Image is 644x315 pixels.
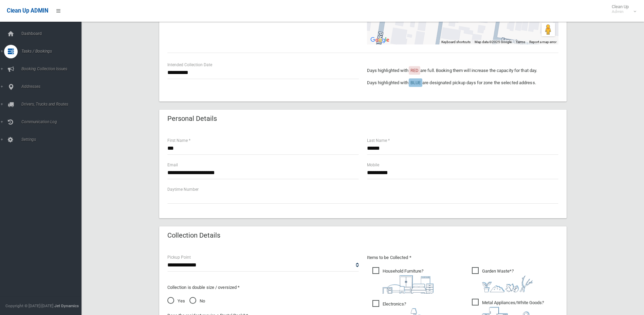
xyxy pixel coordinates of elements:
button: Keyboard shortcuts [441,40,471,44]
a: Terms [516,40,525,44]
p: Items to be Collected * [367,254,558,262]
span: Yes [167,297,185,305]
img: aa9efdbe659d29b613fca23ba79d85cb.png [383,275,434,294]
span: Settings [19,137,87,142]
p: Days highlighted with are full. Booking them will increase the capacity for that day. [367,67,558,75]
span: Clean Up ADMIN [7,7,48,14]
header: Personal Details [159,112,225,125]
span: BLUE [410,80,421,85]
i: ? [482,268,533,292]
span: Addresses [19,84,87,89]
span: Dashboard [19,31,87,36]
span: Garden Waste* [472,267,533,292]
span: No [189,297,205,305]
small: Admin [612,9,629,14]
span: Clean Up [608,4,636,14]
span: Household Furniture [372,267,434,294]
p: Collection is double size / oversized * [167,283,359,292]
span: RED [410,68,419,73]
span: Map data ©2025 Google [475,40,512,44]
span: Tasks / Bookings [19,49,87,54]
span: Drivers, Trucks and Routes [19,102,87,107]
i: ? [383,268,434,294]
p: Days highlighted with are designated pickup days for zone the selected address. [367,79,558,87]
img: Google [369,36,391,44]
header: Collection Details [159,229,228,242]
a: Open this area in Google Maps (opens a new window) [369,36,391,44]
span: Communication Log [19,119,87,124]
a: Report a map error [529,40,556,44]
button: Drag Pegman onto the map to open Street View [541,23,555,36]
strong: Jet Dynamics [54,303,79,308]
span: Copyright © [DATE]-[DATE] [5,303,53,308]
span: Booking Collection Issues [19,67,87,71]
img: 4fd8a5c772b2c999c83690221e5242e0.png [482,275,533,292]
